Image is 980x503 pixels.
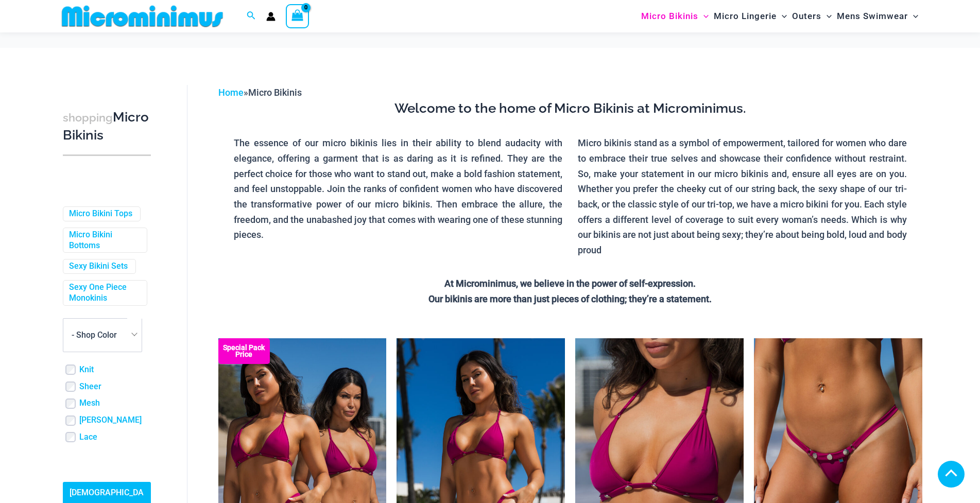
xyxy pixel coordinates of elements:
a: Micro BikinisMenu ToggleMenu Toggle [639,3,711,29]
a: Mesh [79,398,100,409]
span: - Shop Color [63,318,142,352]
a: View Shopping Cart, empty [286,4,310,28]
a: Sexy Bikini Sets [69,261,128,272]
span: Micro Bikinis [641,3,698,29]
span: » [218,87,302,98]
span: Menu Toggle [777,3,787,29]
span: Menu Toggle [908,3,918,29]
span: Outers [792,3,821,29]
h3: Micro Bikinis [63,109,151,144]
strong: Our bikinis are more than just pieces of clothing; they’re a statement. [428,293,712,304]
span: Menu Toggle [821,3,832,29]
p: The essence of our micro bikinis lies in their ability to blend audacity with elegance, offering ... [234,135,563,242]
a: Home [218,87,244,98]
a: Knit [79,365,94,375]
a: Search icon link [247,10,256,23]
a: OutersMenu ToggleMenu Toggle [789,3,834,29]
span: shopping [63,111,113,124]
a: Micro LingerieMenu ToggleMenu Toggle [711,3,789,29]
nav: Site Navigation [637,2,923,31]
a: Lace [79,432,97,443]
span: Micro Lingerie [714,3,777,29]
h3: Welcome to the home of Micro Bikinis at Microminimus. [226,100,915,117]
a: [PERSON_NAME] [79,415,142,426]
span: Mens Swimwear [837,3,908,29]
span: Menu Toggle [698,3,709,29]
a: Micro Bikini Bottoms [69,230,139,251]
span: - Shop Color [72,330,117,340]
span: - Shop Color [63,319,142,352]
a: Micro Bikini Tops [69,209,132,219]
a: Sheer [79,381,101,392]
a: Account icon link [266,12,276,21]
img: MM SHOP LOGO FLAT [58,5,227,28]
a: Mens SwimwearMenu ToggleMenu Toggle [834,3,921,29]
a: Sexy One Piece Monokinis [69,282,139,304]
b: Special Pack Price [218,344,270,358]
p: Micro bikinis stand as a symbol of empowerment, tailored for women who dare to embrace their true... [578,135,907,258]
strong: At Microminimus, we believe in the power of self-expression. [444,278,696,289]
span: Micro Bikinis [248,87,302,98]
